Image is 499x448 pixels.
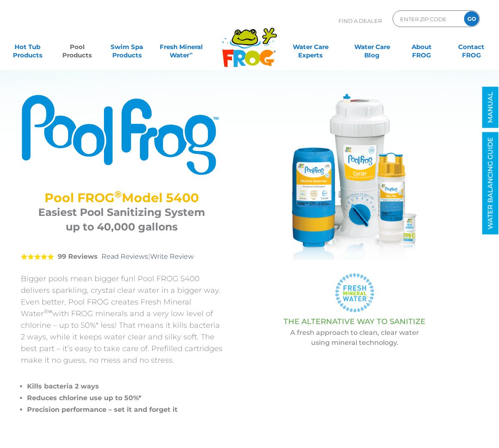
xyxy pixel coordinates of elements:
p: Bigger pools mean bigger fun! Pool FROG 5400 delivers sparkling, crystal clear water in a bigger ... [21,273,222,366]
img: Product Logo [21,94,222,176]
strong: 99 Reviews [58,252,98,260]
p: A fresh approach to clean, clear water using mineral technology. [243,328,466,348]
a: WATER BALANCING GUIDE [482,132,499,235]
a: AboutFROG [403,39,441,55]
input: GO [464,11,479,26]
li: Kills bacteria 2 ways [27,381,222,392]
a: ContactFROG [452,39,491,55]
span: 5 [21,253,54,260]
a: Water CareBlog [353,39,392,55]
a: Fresh MineralWater∞ [157,39,205,55]
sup: ®∞ [44,308,52,314]
a: PoolProducts [58,39,96,55]
sup: ∞ [189,50,193,56]
h2: Pool FROG Model 5400 [31,191,212,205]
h3: Easiest Pool Sanitizing System up to 40,000 gallons [31,205,212,234]
a: Read Reviews [101,252,148,260]
li: Reduces chlorine use up to 50%* [27,392,222,404]
a: MANUAL [482,87,499,128]
div: | [21,240,222,273]
p: Find A Dealer [338,10,382,31]
h3: THE ALTERNATIVE WAY TO SANITIZE [243,317,466,326]
a: Water CareExperts [279,39,342,55]
a: Write Review [150,252,194,260]
sup: ® [114,188,122,200]
a: Swim SpaProducts [108,39,146,55]
img: Frog Products Logo [217,17,282,67]
a: Hot TubProducts [8,39,47,55]
li: Precision performance – set it and forget it [27,404,222,416]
